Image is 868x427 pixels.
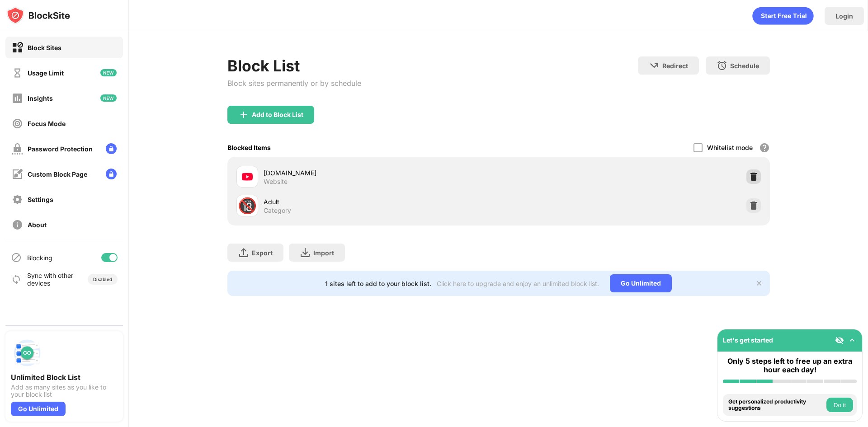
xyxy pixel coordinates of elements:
img: settings-off.svg [12,194,23,205]
img: time-usage-off.svg [12,67,23,79]
div: Block List [227,56,361,75]
div: Blocking [27,254,52,262]
div: Block sites permanently or by schedule [227,79,361,88]
img: lock-menu.svg [106,143,117,154]
div: Get personalized productivity suggestions [728,399,824,412]
div: Redirect [662,62,688,70]
img: customize-block-page-off.svg [12,169,23,180]
div: Category [264,206,291,215]
div: About [28,221,47,229]
div: [DOMAIN_NAME] [264,168,499,178]
div: Settings [28,196,53,203]
img: new-icon.svg [100,94,117,102]
div: Go Unlimited [610,274,672,292]
div: Click here to upgrade and enjoy an unlimited block list. [437,280,599,287]
div: Custom Block Page [28,170,87,178]
div: Export [252,249,273,257]
div: Adult [264,197,499,206]
div: Add to Block List [252,111,303,118]
div: animation [752,7,814,25]
img: favicons [242,171,253,182]
div: Let's get started [723,336,773,344]
img: push-block-list.svg [11,337,43,369]
img: omni-setup-toggle.svg [848,336,857,345]
div: Sync with other devices [27,272,74,287]
div: Import [313,249,334,257]
img: password-protection-off.svg [12,143,23,155]
div: Unlimited Block List [11,373,118,382]
div: 🔞 [238,197,257,215]
img: sync-icon.svg [11,274,22,285]
img: blocking-icon.svg [11,252,22,263]
img: x-button.svg [755,280,763,287]
button: Do it [826,398,853,412]
div: Focus Mode [28,120,66,127]
div: Whitelist mode [707,144,753,151]
div: Only 5 steps left to free up an extra hour each day! [723,357,857,374]
div: Website [264,178,288,186]
div: Login [835,12,853,20]
div: 1 sites left to add to your block list. [325,280,431,287]
div: Block Sites [28,44,61,52]
img: block-on.svg [12,42,23,53]
div: Insights [28,94,53,102]
div: Usage Limit [28,69,64,77]
div: Add as many sites as you like to your block list [11,384,118,398]
img: logo-blocksite.svg [6,6,70,24]
div: Password Protection [28,145,93,153]
img: new-icon.svg [100,69,117,76]
div: Disabled [93,277,112,282]
div: Blocked Items [227,144,271,151]
img: focus-off.svg [12,118,23,129]
img: eye-not-visible.svg [835,336,844,345]
div: Go Unlimited [11,402,66,416]
img: lock-menu.svg [106,169,117,179]
div: Schedule [730,62,759,70]
img: about-off.svg [12,219,23,230]
img: insights-off.svg [12,93,23,104]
